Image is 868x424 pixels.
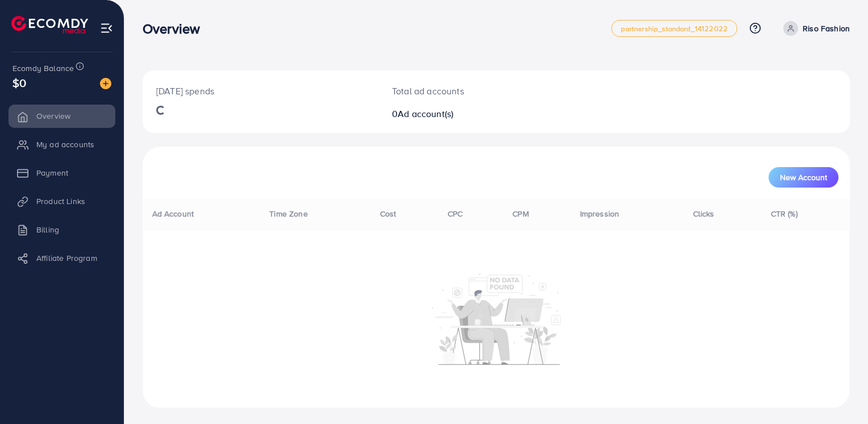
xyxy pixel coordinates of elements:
img: logo [11,16,88,34]
h3: Overview [143,20,209,37]
span: Ad account(s) [398,107,453,120]
span: $0 [12,74,26,91]
span: Ecomdy Balance [12,63,74,74]
a: partnership_standard_14122022 [611,20,737,37]
span: New Account [780,173,827,181]
h2: 0 [392,109,541,119]
p: Total ad accounts [392,84,541,98]
button: New Account [769,167,838,188]
img: image [100,78,111,89]
p: Riso Fashion [803,22,850,35]
img: menu [100,22,113,35]
a: Riso Fashion [779,21,850,36]
span: partnership_standard_14122022 [621,25,728,32]
p: [DATE] spends [156,84,365,98]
